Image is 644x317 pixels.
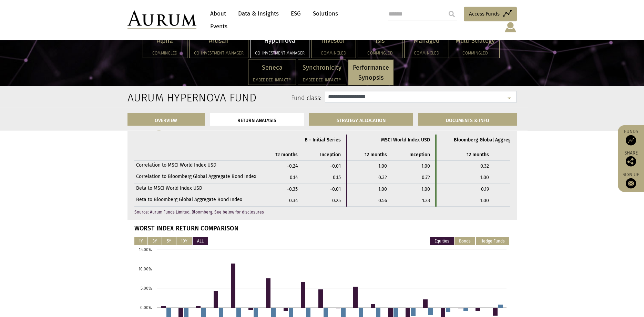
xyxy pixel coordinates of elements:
[347,195,392,207] td: 0.56
[258,172,303,184] td: 0.14
[392,149,436,161] th: Inception
[303,184,347,195] td: -0.01
[409,51,444,55] h5: Commingled
[162,237,176,245] button: 5Y
[494,184,550,195] td: 0.39
[255,36,305,46] p: Hypernova
[347,160,392,172] td: 1.00
[316,51,351,55] h5: Commingled
[141,286,152,291] text: 5.00%
[494,195,550,207] td: 1.00
[347,184,392,195] td: 1.00
[494,149,550,161] th: Inception
[147,36,183,46] p: Alpha
[194,36,244,46] p: Artisan
[194,94,322,103] label: Fund class:
[134,225,238,232] strong: WORST INDEX RETURN COMPARISON
[134,160,258,172] th: Correlation to MSCI World Index USD
[476,237,509,245] button: Hedge Funds
[253,63,291,73] p: Seneca
[235,7,282,20] a: Data & Insights
[258,184,303,195] td: -0.35
[287,7,304,20] a: ESG
[436,172,494,184] td: 1.00
[258,195,303,207] td: 0.34
[464,7,517,21] a: Access Funds
[193,237,208,245] button: ALL
[436,160,494,172] td: 0.32
[258,149,303,161] th: 12 months
[392,195,436,207] td: 1.33
[303,63,341,73] p: Synchronicity
[454,237,475,245] button: Bonds
[134,210,510,215] p: Source: Aurum Funds Limited, Bloomberg, See below for disclosures
[436,149,494,161] th: 12 months
[445,7,459,21] input: Submit
[392,160,436,172] td: 1.00
[436,195,494,207] td: 1.00
[134,237,147,245] button: 1Y
[194,51,244,55] h5: Co-investment Manager
[134,172,258,184] th: Correlation to Bloomberg Global Aggregate Bond Index
[418,113,517,126] a: DOCUMENTS & INFO
[456,51,495,55] h5: Commingled
[362,51,398,55] h5: Commingled
[148,237,162,245] button: 3Y
[494,172,550,184] td: 1.00
[127,11,196,29] img: Aurum
[134,184,258,195] th: Beta to MSCI World Index USD
[392,172,436,184] td: 0.72
[316,36,351,46] p: Investor
[436,135,550,149] th: Bloomberg Global Aggregate Bond Index
[303,195,347,207] td: 0.25
[621,129,641,146] a: Funds
[134,195,258,207] th: Beta to Bloomberg Global Aggregate Bond Index
[258,160,303,172] td: -0.24
[309,113,413,126] a: STRATEGY ALLOCATION
[253,78,291,82] h5: Embedded Impact®
[255,51,305,55] h5: Co-investment Manager
[347,172,392,184] td: 0.32
[626,178,636,189] img: Sign up to our newsletter
[347,149,392,161] th: 12 months
[303,172,347,184] td: 0.15
[176,237,192,245] button: 10Y
[362,36,398,46] p: Isis
[258,135,347,149] th: B - Initial Series
[347,135,436,149] th: MSCI World Index USD
[207,20,227,33] a: Events
[139,247,152,252] text: 15.00%
[303,78,341,82] h5: Embedded Impact®
[303,149,347,161] th: Inception
[504,21,517,33] img: account-icon.svg
[140,305,152,310] text: 0.00%
[139,267,152,271] text: 10.00%
[626,156,636,167] img: Share this post
[626,135,636,146] img: Access Funds
[469,10,500,18] span: Access Funds
[303,160,347,172] td: -0.01
[436,184,494,195] td: 0.19
[430,237,454,245] button: Equities
[621,172,641,189] a: Sign up
[207,7,229,20] a: About
[127,91,184,104] h2: Aurum Hypernova Fund
[309,7,341,20] a: Solutions
[127,113,205,126] a: OVERVIEW
[494,160,550,172] td: 0.72
[392,184,436,195] td: 1.00
[409,36,444,46] p: Managed
[353,63,389,83] p: Performance Synopsis
[621,151,641,167] div: Share
[147,51,183,55] h5: Commingled
[456,36,495,46] p: Multi Strategy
